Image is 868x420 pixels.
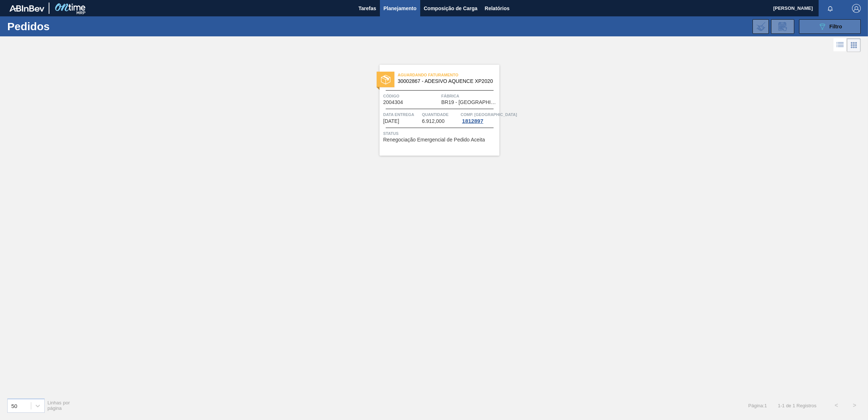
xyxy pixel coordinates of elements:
[830,24,842,29] span: Filtro
[461,118,484,124] div: 1812897
[778,403,816,408] span: 1 - 1 de 1 Registros
[383,137,485,143] span: Renegociação Emergencial de Pedido Aceita
[819,3,842,13] button: Notificações
[369,65,499,156] a: statusAguardando Faturamento30002867 - ADESIVO AQUENCE XP2020Código2004304FábricaBR19 - [GEOGRAPH...
[398,79,494,84] span: 30002867 - ADESIVO AQUENCE XP2020
[383,130,498,137] span: Status
[833,38,847,52] div: Visão em Lista
[852,4,861,13] img: Logout
[422,111,459,118] span: Quantidade
[7,22,119,31] h1: Pedidos
[461,111,498,124] a: Comp. [GEOGRAPHIC_DATA]1812897
[358,4,376,13] span: Tarefas
[383,119,399,124] span: 27/08/2025
[771,19,794,34] div: Solicitação de Revisão de Pedidos
[847,38,861,52] div: Visão em Cards
[48,400,70,411] span: Linhas por página
[799,19,861,34] button: Filtro
[485,4,510,13] span: Relatórios
[9,5,44,12] img: TNhmsLtSVTkK8tSr43FrP2fwEKptu5GPRR3wAAAABJRU5ErkJggg==
[422,119,445,124] span: 6.912,000
[441,100,498,105] span: BR19 - Nova Rio
[461,111,517,118] span: Comp. Carga
[845,396,864,415] button: >
[424,4,478,13] span: Composição de Carga
[398,71,499,79] span: Aguardando Faturamento
[383,111,420,118] span: Data entrega
[11,403,17,409] div: 50
[383,92,439,100] span: Código
[383,100,403,105] span: 2004304
[753,19,769,34] div: Importar Negociações dos Pedidos
[441,92,498,100] span: Fábrica
[827,396,845,415] button: <
[381,75,390,84] img: status
[748,403,767,408] span: Página : 1
[384,4,417,13] span: Planejamento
